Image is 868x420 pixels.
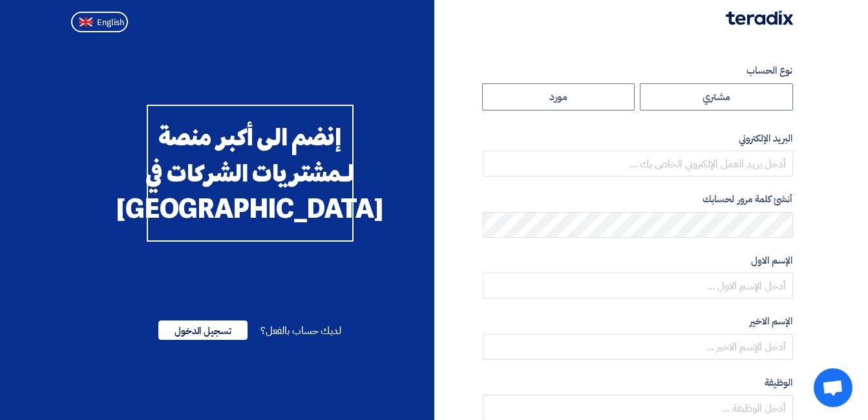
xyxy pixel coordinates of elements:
span: English [97,18,124,27]
label: الإسم الاخير [483,314,793,329]
input: أدخل الإسم الاخير ... [483,334,793,360]
img: Teradix logo [726,10,793,25]
input: أدخل الإسم الاول ... [483,273,793,299]
label: أنشئ كلمة مرور لحسابك [483,192,793,207]
label: الوظيفة [483,375,793,390]
label: البريد الإلكتروني [483,131,793,146]
label: نوع الحساب [483,63,793,78]
a: تسجيل الدخول [158,323,248,339]
label: مورد [482,83,635,110]
label: مشتري [640,83,793,110]
img: en-US.png [79,17,93,27]
div: إنضم الى أكبر منصة لـمشتريات الشركات في [GEOGRAPHIC_DATA] [147,105,354,242]
div: Open chat [814,368,852,407]
input: أدخل بريد العمل الإلكتروني الخاص بك ... [483,151,793,176]
span: لديك حساب بالفعل؟ [260,323,341,339]
label: الإسم الاول [483,253,793,268]
span: تسجيل الدخول [158,320,248,340]
button: English [71,12,128,32]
